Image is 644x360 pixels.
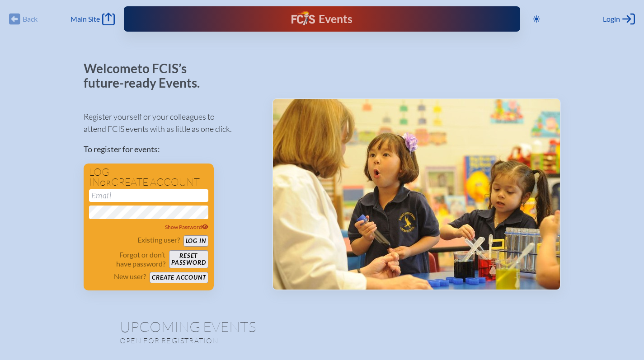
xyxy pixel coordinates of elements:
[89,167,208,187] h1: Log in create account
[165,224,208,230] span: Show Password
[120,336,358,345] p: Open for registration
[71,13,115,25] a: Main Site
[120,319,525,334] h1: Upcoming Events
[84,111,258,135] p: Register yourself or your colleagues to attend FCIS events with as little as one click.
[183,235,208,247] button: Log in
[71,14,100,23] span: Main Site
[84,61,210,90] p: Welcome to FCIS’s future-ready Events.
[150,272,208,283] button: Create account
[169,250,208,268] button: Resetpassword
[273,99,560,290] img: Events
[84,143,258,155] p: To register for events:
[89,189,208,202] input: Email
[603,14,620,23] span: Login
[100,178,111,187] span: or
[137,235,180,244] p: Existing user?
[114,272,146,281] p: New user?
[89,250,166,268] p: Forgot or don’t have password?
[237,11,406,27] div: FCIS Events — Future ready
